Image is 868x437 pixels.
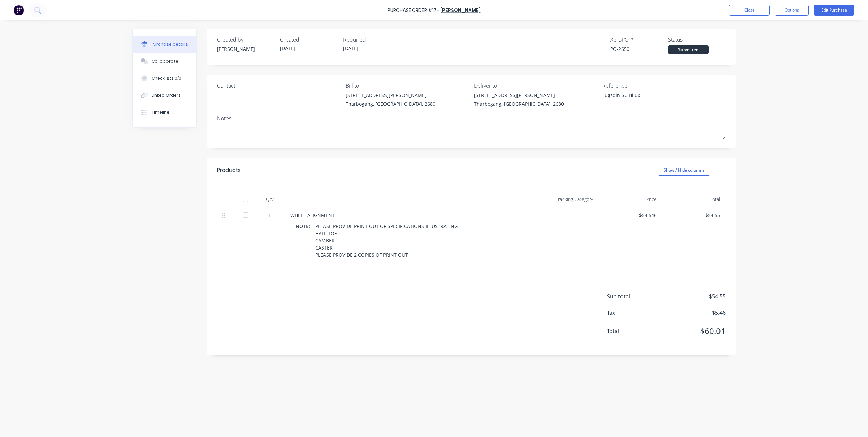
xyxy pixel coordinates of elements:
[280,36,338,44] div: Created
[607,327,658,335] span: Total
[217,166,241,174] div: Products
[658,165,710,176] button: Show / Hide columns
[296,221,315,231] div: NOTE:
[814,5,854,16] button: Edit Purchase
[658,325,726,337] span: $60.01
[668,45,709,54] div: Submitted
[607,292,658,300] span: Sub total
[729,5,770,16] button: Close
[522,193,598,206] div: Tracking Category
[388,7,440,14] div: Purchase Order #17 -
[658,309,726,317] span: $5.46
[610,45,668,53] div: PO-2650
[346,82,469,90] div: Bill to
[217,36,275,44] div: Created by
[607,309,658,317] span: Tax
[662,193,726,206] div: Total
[254,193,285,206] div: Qty
[133,104,196,121] button: Timeline
[602,82,726,90] div: Reference
[152,75,181,81] div: Checklists 0/0
[152,58,178,64] div: Collaborate
[658,292,726,300] span: $54.55
[346,92,435,99] div: [STREET_ADDRESS][PERSON_NAME]
[290,212,517,219] div: WHEEL ALIGNMENT
[133,70,196,87] button: Checklists 0/0
[152,41,188,47] div: Purchase details
[315,221,459,260] div: PLEASE PROVIDE PRINT OUT OF SPECIFICATIONS ILLUSTRATING HALF TOE CAMBER CASTER PLEASE PROVIDE 2 C...
[217,82,340,90] div: Contact
[217,45,275,53] div: [PERSON_NAME]
[343,36,401,44] div: Required
[668,36,726,44] div: Status
[602,92,687,107] textarea: Lugsdin SC Hilux
[474,82,597,90] div: Deliver to
[604,212,657,219] div: $54.546
[14,5,24,15] img: Factory
[152,92,181,98] div: Linked Orders
[152,109,170,115] div: Timeline
[440,7,481,14] a: [PERSON_NAME]
[474,100,564,107] div: Tharbogang, [GEOGRAPHIC_DATA], 2680
[775,5,809,16] button: Options
[133,87,196,104] button: Linked Orders
[610,36,668,44] div: Xero PO #
[133,36,196,53] button: Purchase details
[668,212,721,219] div: $54.55
[474,92,564,99] div: [STREET_ADDRESS][PERSON_NAME]
[133,53,196,70] button: Collaborate
[260,212,279,219] div: 1
[346,100,435,107] div: Tharbogang, [GEOGRAPHIC_DATA], 2680
[598,193,662,206] div: Price
[217,114,726,122] div: Notes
